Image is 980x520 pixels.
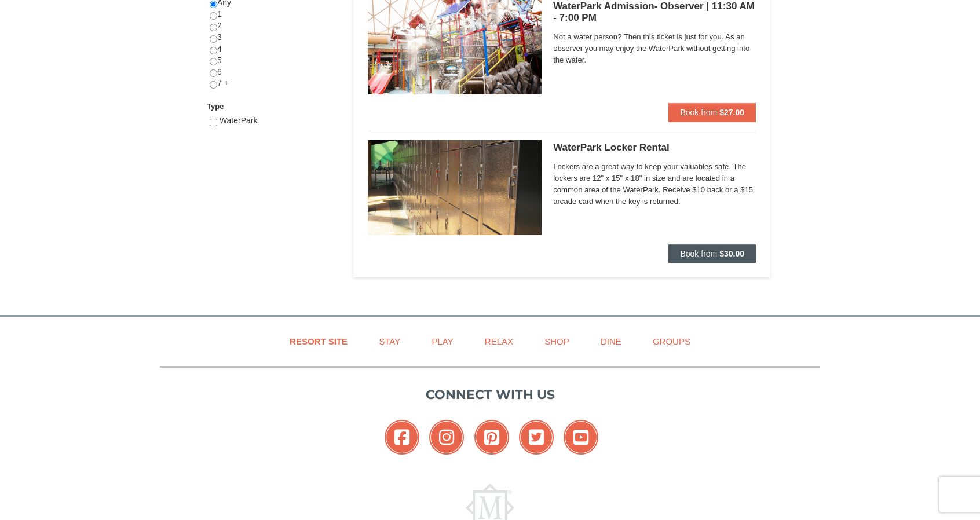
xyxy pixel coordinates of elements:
a: Relax [470,328,528,354]
p: Connect with us [160,385,820,404]
strong: $27.00 [719,108,744,117]
img: 6619917-1005-d92ad057.png [368,140,542,235]
a: Stay [364,328,415,354]
button: Book from $30.00 [668,244,756,263]
span: Book from [680,249,717,258]
h5: WaterPark Admission- Observer | 11:30 AM - 7:00 PM [553,1,756,24]
strong: Type [207,102,224,111]
span: Lockers are a great way to keep your valuables safe. The lockers are 12" x 15" x 18" in size and ... [553,161,756,207]
strong: $30.00 [719,249,744,258]
button: Book from $27.00 [668,103,756,122]
a: Shop [530,328,584,354]
a: Dine [586,328,636,354]
a: Play [417,328,467,354]
a: Resort Site [275,328,362,354]
h5: WaterPark Locker Rental [553,142,756,153]
a: Groups [638,328,705,354]
span: Not a water person? Then this ticket is just for you. As an observer you may enjoy the WaterPark ... [553,31,756,66]
span: Book from [680,108,717,117]
span: WaterPark [220,116,258,125]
